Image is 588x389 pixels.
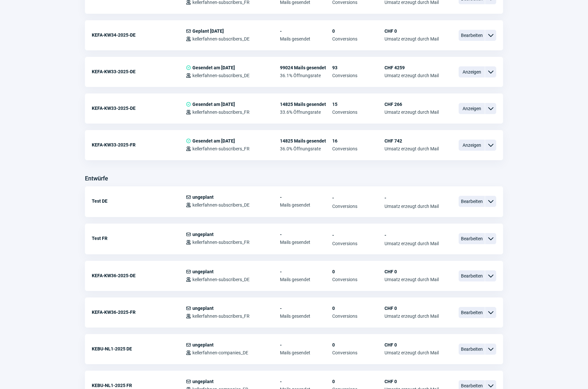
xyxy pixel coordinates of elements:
[280,313,332,319] span: Mails gesendet
[384,146,439,151] span: Umsatz erzeugt durch Mail
[280,232,332,237] span: -
[384,138,439,144] span: CHF 742
[384,379,439,384] span: CHF 0
[332,269,384,274] span: 0
[332,313,384,319] span: Conversions
[192,269,214,274] span: ungeplant
[280,277,332,282] span: Mails gesendet
[280,202,332,208] span: Mails gesendet
[92,269,186,282] div: KEFA-KW36-2025-DE
[332,277,384,282] span: Conversions
[280,73,332,78] span: 36.1% Öffnungsrate
[332,306,384,311] span: 0
[92,232,186,245] div: Test FR
[280,138,332,144] span: 14825 Mails gesendet
[280,240,332,245] span: Mails gesendet
[280,65,332,70] span: 99024 Mails gesendet
[280,36,332,42] span: Mails gesendet
[280,350,332,355] span: Mails gesendet
[192,110,250,115] span: kellerfahnen-subscribers_FR
[332,36,384,42] span: Conversions
[384,241,439,246] span: Umsatz erzeugt durch Mail
[332,350,384,355] span: Conversions
[384,102,439,107] span: CHF 266
[280,110,332,115] span: 33.6% Öffnungsrate
[280,28,332,34] span: -
[192,240,250,245] span: kellerfahnen-subscribers_FR
[384,73,439,78] span: Umsatz erzeugt durch Mail
[332,28,384,34] span: 0
[332,102,384,107] span: 15
[92,194,186,208] div: Test DE
[192,65,235,70] span: Gesendet am [DATE]
[192,194,214,200] span: ungeplant
[384,28,439,34] span: CHF 0
[192,379,214,384] span: ungeplant
[192,28,224,34] span: Geplant [DATE]
[332,204,384,209] span: Conversions
[459,270,485,281] span: Bearbeiten
[192,306,214,311] span: ungeplant
[192,342,214,347] span: ungeplant
[384,204,439,209] span: Umsatz erzeugt durch Mail
[280,306,332,311] span: -
[459,344,485,355] span: Bearbeiten
[92,138,186,151] div: KEFA-KW33-2025-FR
[459,140,485,151] span: Anzeigen
[92,306,186,319] div: KEFA-KW36-2025-FR
[384,342,439,347] span: CHF 0
[192,138,235,144] span: Gesendet am [DATE]
[384,232,439,238] span: -
[332,241,384,246] span: Conversions
[459,103,485,114] span: Anzeigen
[192,202,250,208] span: kellerfahnen-subscribers_DE
[384,350,439,355] span: Umsatz erzeugt durch Mail
[459,66,485,77] span: Anzeigen
[459,196,485,207] span: Bearbeiten
[384,65,439,70] span: CHF 4259
[332,110,384,115] span: Conversions
[92,65,186,78] div: KEFA-KW33-2025-DE
[280,342,332,347] span: -
[384,269,439,274] span: CHF 0
[192,102,235,107] span: Gesendet am [DATE]
[192,73,250,78] span: kellerfahnen-subscribers_DE
[332,232,384,238] span: -
[192,350,248,355] span: kellerfahnen-companies_DE
[192,36,250,42] span: kellerfahnen-subscribers_DE
[384,306,439,311] span: CHF 0
[280,379,332,384] span: -
[280,102,332,107] span: 14825 Mails gesendet
[92,342,186,355] div: KEBU-NL1-2025 DE
[192,313,250,319] span: kellerfahnen-subscribers_FR
[332,379,384,384] span: 0
[332,194,384,201] span: -
[384,194,439,201] span: -
[92,28,186,42] div: KEFA-KW34-2025-DE
[384,277,439,282] span: Umsatz erzeugt durch Mail
[280,146,332,151] span: 36.0% Öffnungsrate
[332,146,384,151] span: Conversions
[280,194,332,200] span: -
[459,307,485,318] span: Bearbeiten
[332,73,384,78] span: Conversions
[192,277,250,282] span: kellerfahnen-subscribers_DE
[384,36,439,42] span: Umsatz erzeugt durch Mail
[384,110,439,115] span: Umsatz erzeugt durch Mail
[280,269,332,274] span: -
[459,30,485,41] span: Bearbeiten
[384,313,439,319] span: Umsatz erzeugt durch Mail
[459,233,485,244] span: Bearbeiten
[85,173,108,184] h3: Entwürfe
[192,232,214,237] span: ungeplant
[332,342,384,347] span: 0
[92,102,186,115] div: KEFA-KW33-2025-DE
[192,146,250,151] span: kellerfahnen-subscribers_FR
[332,65,384,70] span: 93
[332,138,384,144] span: 16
